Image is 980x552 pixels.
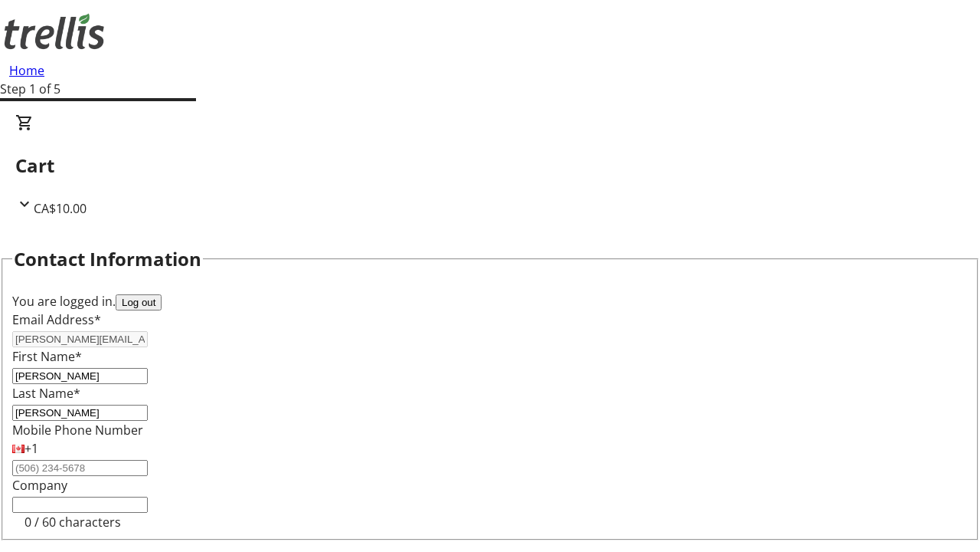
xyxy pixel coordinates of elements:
label: Company [12,477,67,494]
label: Email Address* [12,311,101,328]
h2: Contact Information [14,245,201,273]
label: Last Name* [12,385,80,402]
h2: Cart [15,152,965,179]
button: Log out [116,294,162,310]
div: You are logged in. [12,292,968,310]
input: (506) 234-5678 [12,460,148,476]
div: CartCA$10.00 [15,113,965,218]
span: CA$10.00 [34,200,87,217]
label: Mobile Phone Number [12,422,143,439]
label: First Name* [12,348,82,365]
tr-character-limit: 0 / 60 characters [24,514,121,531]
